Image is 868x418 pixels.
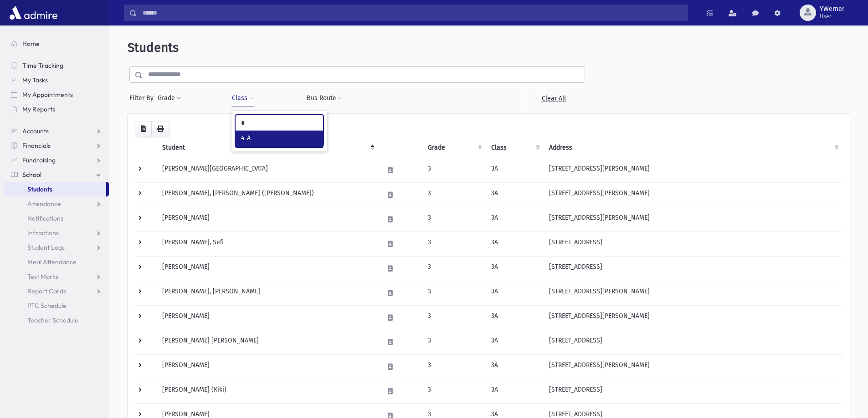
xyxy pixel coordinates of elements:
[522,90,585,106] a: Clear All
[486,232,544,256] td: 3A
[4,58,109,73] a: Time Tracking
[422,281,486,305] td: 3
[486,137,544,158] th: Class: activate to sort column ascending
[544,281,842,305] td: [STREET_ADDRESS][PERSON_NAME]
[22,105,55,113] span: My Reports
[422,232,486,256] td: 3
[544,182,842,207] td: [STREET_ADDRESS][PERSON_NAME]
[4,36,109,51] a: Home
[486,158,544,182] td: 3A
[4,196,109,211] a: Attendance
[27,214,63,222] span: Notifications
[22,76,48,84] span: My Tasks
[4,124,109,138] a: Accounts
[422,379,486,403] td: 3
[486,281,544,305] td: 3A
[157,137,378,158] th: Student: activate to sort column descending
[486,354,544,379] td: 3A
[157,232,378,256] td: [PERSON_NAME], Sefi
[22,127,49,135] span: Accounts
[22,156,56,164] span: Fundraising
[157,281,378,305] td: [PERSON_NAME], [PERSON_NAME]
[4,138,109,153] a: Financials
[236,131,323,146] li: 4-A
[128,40,179,55] span: Students
[22,141,51,150] span: Financials
[486,305,544,330] td: 3A
[27,287,66,295] span: Report Cards
[544,158,842,182] td: [STREET_ADDRESS][PERSON_NAME]
[157,256,378,281] td: [PERSON_NAME]
[544,379,842,403] td: [STREET_ADDRESS]
[422,354,486,379] td: 3
[820,5,844,13] span: YWerner
[486,182,544,207] td: 3A
[4,255,109,269] a: Meal Attendance
[27,243,65,252] span: Student Logs
[4,284,109,298] a: Report Cards
[422,305,486,330] td: 3
[129,93,157,103] span: Filter By
[422,330,486,354] td: 3
[4,226,109,240] a: Infractions
[27,302,67,310] span: PTC Schedule
[27,185,52,193] span: Students
[4,182,106,196] a: Students
[544,305,842,330] td: [STREET_ADDRESS][PERSON_NAME]
[4,298,109,313] a: PTC Schedule
[820,13,844,20] span: User
[4,240,109,255] a: Student Logs
[544,232,842,256] td: [STREET_ADDRESS]
[231,90,254,106] button: Class
[422,207,486,232] td: 3
[27,316,78,324] span: Teacher Schedule
[157,207,378,232] td: [PERSON_NAME]
[486,379,544,403] td: 3A
[422,182,486,207] td: 3
[544,354,842,379] td: [STREET_ADDRESS][PERSON_NAME]
[4,167,109,182] a: School
[22,40,40,48] span: Home
[422,137,486,158] th: Grade: activate to sort column ascending
[157,90,182,106] button: Grade
[157,305,378,330] td: [PERSON_NAME]
[422,256,486,281] td: 3
[4,269,109,284] a: Test Marks
[151,121,169,137] button: Print
[157,354,378,379] td: [PERSON_NAME]
[4,211,109,226] a: Notifications
[544,137,842,158] th: Address: activate to sort column ascending
[135,121,152,137] button: CSV
[27,229,59,237] span: Infractions
[486,330,544,354] td: 3A
[157,379,378,403] td: [PERSON_NAME] (Kiki)
[486,207,544,232] td: 3A
[422,158,486,182] td: 3
[27,200,61,208] span: Attendance
[27,272,58,281] span: Test Marks
[4,153,109,167] a: Fundraising
[4,102,109,116] a: My Reports
[544,256,842,281] td: [STREET_ADDRESS]
[137,5,688,21] input: Search
[7,4,60,22] img: AdmirePro
[4,73,109,87] a: My Tasks
[544,330,842,354] td: [STREET_ADDRESS]
[157,158,378,182] td: [PERSON_NAME][GEOGRAPHIC_DATA]
[22,171,41,179] span: School
[22,61,63,70] span: Time Tracking
[157,330,378,354] td: [PERSON_NAME] [PERSON_NAME]
[4,87,109,102] a: My Appointments
[157,182,378,207] td: [PERSON_NAME], [PERSON_NAME] ([PERSON_NAME])
[486,256,544,281] td: 3A
[27,258,77,266] span: Meal Attendance
[22,91,73,99] span: My Appointments
[306,90,343,106] button: Bus Route
[544,207,842,232] td: [STREET_ADDRESS][PERSON_NAME]
[4,313,109,327] a: Teacher Schedule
